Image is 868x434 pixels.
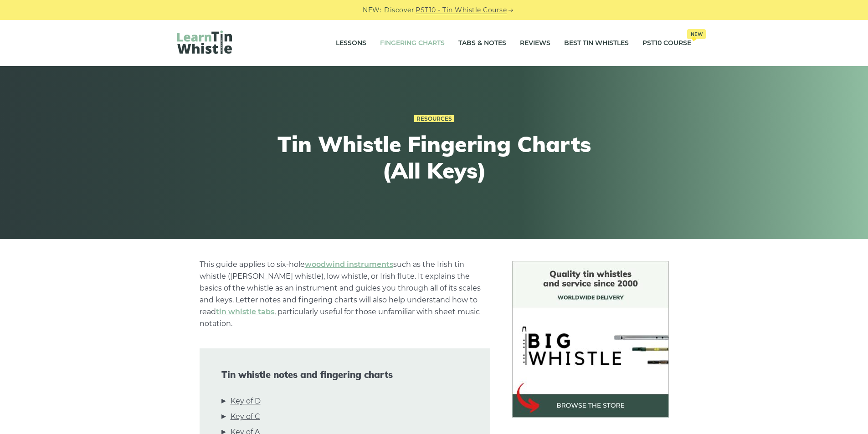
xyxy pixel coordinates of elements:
a: Resources [414,115,454,123]
a: woodwind instruments [305,260,393,269]
a: PST10 CourseNew [642,32,691,55]
a: Fingering Charts [380,32,445,55]
a: Tabs & Notes [458,32,506,55]
a: tin whistle tabs [216,307,274,316]
h1: Tin Whistle Fingering Charts (All Keys) [267,131,602,184]
span: New [687,29,706,39]
img: BigWhistle Tin Whistle Store [512,261,669,418]
a: Key of D [231,395,261,407]
a: Key of C [231,411,260,423]
a: Best Tin Whistles [564,32,629,55]
img: LearnTinWhistle.com [177,31,232,54]
p: This guide applies to six-hole such as the Irish tin whistle ([PERSON_NAME] whistle), low whistle... [200,259,490,330]
a: Reviews [520,32,550,55]
a: Lessons [336,32,366,55]
span: Tin whistle notes and fingering charts [221,369,468,380]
